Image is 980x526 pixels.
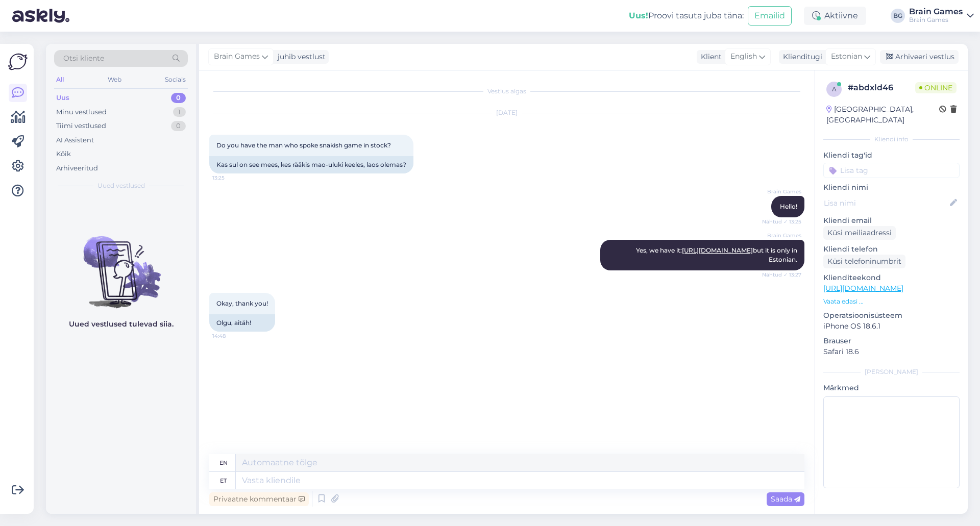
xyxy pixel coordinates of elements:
[763,188,801,195] span: Brain Games
[823,346,960,357] p: Safari 18.6
[824,197,948,209] input: Lisa nimi
[106,73,124,86] div: Web
[629,11,648,20] b: Uus!
[823,163,960,178] input: Lisa tag
[219,454,228,471] div: en
[56,121,106,131] div: Tiimi vestlused
[209,87,804,96] div: Vestlus algas
[823,383,960,393] p: Märkmed
[823,215,960,226] p: Kliendi email
[823,310,960,321] p: Operatsioonisüsteem
[823,135,960,144] div: Kliendi info
[909,8,963,16] div: Brain Games
[163,73,188,86] div: Socials
[214,51,260,62] span: Brain Games
[804,7,866,25] div: Aktiivne
[848,82,915,94] div: # abdxld46
[823,367,960,377] div: [PERSON_NAME]
[629,10,744,22] div: Proovi tasuta juba täna:
[880,50,959,64] div: Arhiveeri vestlus
[171,121,186,131] div: 0
[891,9,905,23] div: BG
[216,141,391,149] span: Do you have the man who spoke snakish game in stock?
[823,297,960,306] p: Vaata edasi ...
[823,255,905,268] div: Küsi telefoninumbrit
[909,8,974,24] a: Brain GamesBrain Games
[56,163,98,173] div: Arhiveeritud
[173,107,186,117] div: 1
[780,203,797,210] span: Hello!
[697,52,722,62] div: Klient
[8,52,28,71] img: Askly Logo
[54,73,66,86] div: All
[823,244,960,255] p: Kliendi telefon
[762,218,801,226] span: Nähtud ✓ 13:25
[832,85,837,93] span: a
[823,182,960,193] p: Kliendi nimi
[220,472,227,489] div: et
[56,135,94,145] div: AI Assistent
[69,319,174,330] p: Uued vestlused tulevad siia.
[56,107,107,117] div: Minu vestlused
[915,82,957,93] span: Online
[831,51,862,62] span: Estonian
[274,52,326,62] div: juhib vestlust
[209,108,804,117] div: [DATE]
[212,332,251,340] span: 14:48
[823,226,896,240] div: Küsi meiliaadressi
[209,314,275,332] div: Olgu, aitäh!
[46,218,196,310] img: No chats
[826,104,939,126] div: [GEOGRAPHIC_DATA], [GEOGRAPHIC_DATA]
[216,299,268,307] span: Okay, thank you!
[748,6,792,26] button: Emailid
[779,52,822,62] div: Klienditugi
[209,492,309,506] div: Privaatne kommentaar
[730,51,757,62] span: English
[909,16,963,24] div: Brain Games
[763,232,801,239] span: Brain Games
[212,174,251,182] span: 13:25
[823,150,960,161] p: Kliendi tag'id
[636,246,799,263] span: Yes, we have it: but it is only in Estonian.
[823,284,903,293] a: [URL][DOMAIN_NAME]
[56,93,69,103] div: Uus
[171,93,186,103] div: 0
[97,181,145,190] span: Uued vestlused
[823,336,960,346] p: Brauser
[682,246,753,254] a: [URL][DOMAIN_NAME]
[823,272,960,283] p: Klienditeekond
[771,494,800,504] span: Saada
[823,321,960,332] p: iPhone OS 18.6.1
[56,149,71,159] div: Kõik
[762,271,801,279] span: Nähtud ✓ 13:27
[209,156,413,173] div: Kas sul on see mees, kes rääkis mao-uluki keeles, laos olemas?
[63,53,104,64] span: Otsi kliente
